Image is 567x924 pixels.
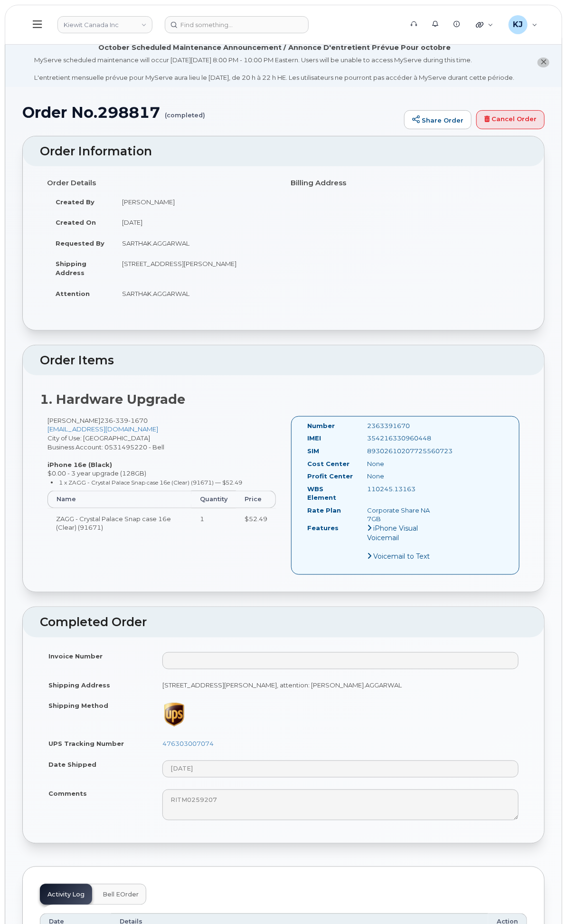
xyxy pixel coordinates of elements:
[40,416,283,546] div: [PERSON_NAME] City of Use: [GEOGRAPHIC_DATA] Business Account: 0531495220 - Bell $0.00 - 3 year u...
[113,212,276,233] td: [DATE]
[191,491,236,508] th: Quantity
[40,354,527,367] h2: Order Items
[236,491,276,508] th: Price
[360,506,444,524] div: Corporate Share NA 7GB
[113,233,276,254] td: SARTHAK.AGGARWAL
[98,43,451,53] div: October Scheduled Maintenance Announcement / Annonce D'entretient Prévue Pour octobre
[307,421,335,430] label: Number
[47,491,191,508] th: Name
[128,417,148,424] span: 1670
[360,472,444,481] div: None
[360,459,444,468] div: None
[307,472,353,481] label: Profit Center
[47,425,158,433] a: [EMAIL_ADDRESS][DOMAIN_NAME]
[56,260,86,276] strong: Shipping Address
[47,461,112,468] strong: iPhone 16e (Black)
[56,198,94,206] strong: Created By
[113,283,276,304] td: SARTHAK.AGGARWAL
[56,219,96,226] strong: Created On
[191,508,236,538] td: 1
[526,883,560,917] iframe: Messenger Launcher
[162,740,214,748] a: 476303007074
[307,447,319,456] label: SIM
[162,702,186,728] img: ups-065b5a60214998095c38875261380b7f924ec8f6fe06ec167ae1927634933c50.png
[538,57,549,67] button: close notification
[47,179,276,187] h4: Order Details
[48,761,96,770] label: Date Shipped
[165,104,205,119] small: (completed)
[307,485,353,502] label: WBS Element
[291,179,520,187] h4: Billing Address
[113,417,128,424] span: 339
[35,56,515,82] div: MyServe scheduled maintenance will occur [DATE][DATE] 8:00 PM - 10:00 PM Eastern. Users will be u...
[360,421,444,430] div: 2363391670
[22,104,399,121] h1: Order No.298817
[48,740,124,749] label: UPS Tracking Number
[154,675,527,696] td: [STREET_ADDRESS][PERSON_NAME], attention: [PERSON_NAME].AGGARWAL
[307,524,339,533] label: Features
[40,145,527,158] h2: Order Information
[113,253,276,283] td: [STREET_ADDRESS][PERSON_NAME]
[368,524,418,542] span: iPhone Visual Voicemail
[48,652,103,661] label: Invoice Number
[59,479,243,486] small: 1 x ZAGG - Crystal Palace Snap case 16e (Clear) (91671) — $52.49
[40,391,185,407] strong: 1. Hardware Upgrade
[360,434,444,443] div: 354216330960448
[374,552,430,561] span: Voicemail to Text
[56,239,104,247] strong: Requested By
[103,891,139,899] span: Bell eOrder
[56,290,90,297] strong: Attention
[47,508,191,538] td: ZAGG - Crystal Palace Snap case 16e (Clear) (91671)
[113,191,276,212] td: [PERSON_NAME]
[404,110,472,129] a: Share Order
[100,417,148,424] span: 236
[236,508,276,538] td: $52.49
[307,506,341,515] label: Rate Plan
[360,447,444,456] div: 89302610207725560723
[162,790,519,821] textarea: RITM0259207
[476,110,545,129] a: Cancel Order
[48,790,87,799] label: Comments
[307,434,321,443] label: IMEI
[360,485,444,494] div: 110245.13163
[40,616,527,629] h2: Completed Order
[48,702,108,711] label: Shipping Method
[307,459,350,468] label: Cost Center
[48,681,110,690] label: Shipping Address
